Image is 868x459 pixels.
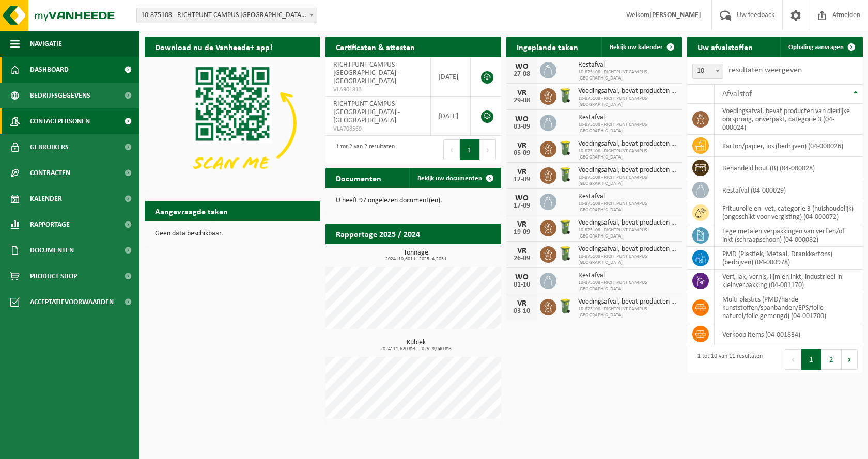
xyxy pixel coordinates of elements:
[512,273,532,281] div: WO
[610,44,663,51] span: Bekijk uw kalender
[145,201,238,221] h2: Aangevraagde taken
[715,247,863,270] td: PMD (Plastiek, Metaal, Drankkartons) (bedrijven) (04-000978)
[512,255,532,262] div: 26-09
[30,238,74,263] span: Documenten
[331,346,501,352] span: 2024: 11,620 m3 - 2025: 9,940 m3
[30,108,90,134] span: Contactpersonen
[512,247,532,255] div: VR
[30,289,114,315] span: Acceptatievoorwaarden
[333,61,400,85] span: RICHTPUNT CAMPUS [GEOGRAPHIC_DATA] - [GEOGRAPHIC_DATA]
[512,71,532,78] div: 27-08
[578,122,677,134] span: 10-875108 - RICHTPUNT CAMPUS [GEOGRAPHIC_DATA]
[578,280,677,292] span: 10-875108 - RICHTPUNT CAMPUS [GEOGRAPHIC_DATA]
[578,87,677,96] span: Voedingsafval, bevat producten van dierlijke oorsprong, onverpakt, categorie 3
[30,57,69,83] span: Dashboard
[424,244,500,264] a: Bekijk rapportage
[556,87,574,104] img: WB-0140-HPE-GN-50
[30,263,77,289] span: Product Shop
[326,168,392,188] h2: Documenten
[331,339,501,352] h3: Kubiek
[715,201,863,224] td: frituurolie en -vet, categorie 3 (huishoudelijk) (ongeschikt voor vergisting) (04-000072)
[30,212,70,238] span: Rapportage
[842,349,858,370] button: Next
[715,157,863,179] td: behandeld hout (B) (04-000028)
[30,160,70,186] span: Contracten
[331,138,395,161] div: 1 tot 2 van 2 resultaten
[722,90,752,98] span: Afvalstof
[601,37,681,57] a: Bekijk uw kalender
[649,11,701,19] strong: [PERSON_NAME]
[136,8,317,23] span: 10-875108 - RICHTPUNT CAMPUS BUGGENHOUT - BUGGENHOUT
[333,86,423,94] span: VLA901813
[715,270,863,292] td: verf, lak, vernis, lijm en inkt, industrieel in kleinverpakking (04-001170)
[506,37,588,57] h2: Ingeplande taken
[30,186,62,212] span: Kalender
[512,89,532,97] div: VR
[692,64,723,79] span: 10
[556,297,574,315] img: WB-0140-HPE-GN-50
[443,139,460,160] button: Previous
[512,150,532,157] div: 05-09
[512,97,532,104] div: 29-08
[333,100,400,124] span: RICHTPUNT CAMPUS [GEOGRAPHIC_DATA] - [GEOGRAPHIC_DATA]
[578,69,677,82] span: 10-875108 - RICHTPUNT CAMPUS [GEOGRAPHIC_DATA]
[556,245,574,262] img: WB-0140-HPE-GN-50
[137,8,317,23] span: 10-875108 - RICHTPUNT CAMPUS BUGGENHOUT - BUGGENHOUT
[729,66,802,74] label: resultaten weergeven
[785,349,801,370] button: Previous
[30,83,90,108] span: Bedrijfsgegevens
[801,349,822,370] button: 1
[480,139,496,160] button: Next
[687,37,763,57] h2: Uw afvalstoffen
[333,125,423,133] span: VLA708569
[715,224,863,247] td: lege metalen verpakkingen van verf en/of inkt (schraapschoon) (04-000082)
[578,166,677,175] span: Voedingsafval, bevat producten van dierlijke oorsprong, onverpakt, categorie 3
[331,249,501,262] h3: Tonnage
[512,229,532,236] div: 19-09
[512,62,532,71] div: WO
[556,139,574,157] img: WB-0140-HPE-GN-50
[578,227,677,240] span: 10-875108 - RICHTPUNT CAMPUS [GEOGRAPHIC_DATA]
[578,175,677,187] span: 10-875108 - RICHTPUNT CAMPUS [GEOGRAPHIC_DATA]
[460,139,480,160] button: 1
[715,179,863,201] td: restafval (04-000029)
[788,44,844,51] span: Ophaling aanvragen
[512,202,532,210] div: 17-09
[512,115,532,123] div: WO
[578,193,677,201] span: Restafval
[512,176,532,183] div: 12-09
[715,104,863,135] td: voedingsafval, bevat producten van dierlijke oorsprong, onverpakt, categorie 3 (04-000024)
[578,201,677,213] span: 10-875108 - RICHTPUNT CAMPUS [GEOGRAPHIC_DATA]
[512,220,532,229] div: VR
[512,299,532,308] div: VR
[578,306,677,319] span: 10-875108 - RICHTPUNT CAMPUS [GEOGRAPHIC_DATA]
[417,175,482,182] span: Bekijk uw documenten
[145,57,320,189] img: Download de VHEPlus App
[409,168,500,188] a: Bekijk uw documenten
[512,194,532,202] div: WO
[578,96,677,108] span: 10-875108 - RICHTPUNT CAMPUS [GEOGRAPHIC_DATA]
[512,308,532,315] div: 03-10
[578,61,677,69] span: Restafval
[578,245,677,254] span: Voedingsafval, bevat producten van dierlijke oorsprong, onverpakt, categorie 3
[431,97,471,136] td: [DATE]
[578,272,677,280] span: Restafval
[512,141,532,150] div: VR
[326,37,425,57] h2: Certificaten & attesten
[693,64,723,78] span: 10
[692,348,763,371] div: 1 tot 10 van 11 resultaten
[578,298,677,306] span: Voedingsafval, bevat producten van dierlijke oorsprong, onverpakt, categorie 3
[578,254,677,266] span: 10-875108 - RICHTPUNT CAMPUS [GEOGRAPHIC_DATA]
[578,219,677,227] span: Voedingsafval, bevat producten van dierlijke oorsprong, onverpakt, categorie 3
[30,134,69,160] span: Gebruikers
[155,230,310,238] p: Geen data beschikbaar.
[331,257,501,262] span: 2024: 10,601 t - 2025: 4,205 t
[715,323,863,345] td: verkoop items (04-001834)
[715,292,863,323] td: multi plastics (PMD/harde kunststoffen/spanbanden/EPS/folie naturel/folie gemengd) (04-001700)
[512,123,532,131] div: 03-09
[780,37,862,57] a: Ophaling aanvragen
[715,135,863,157] td: karton/papier, los (bedrijven) (04-000026)
[578,114,677,122] span: Restafval
[336,197,491,204] p: U heeft 97 ongelezen document(en).
[30,31,62,57] span: Navigatie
